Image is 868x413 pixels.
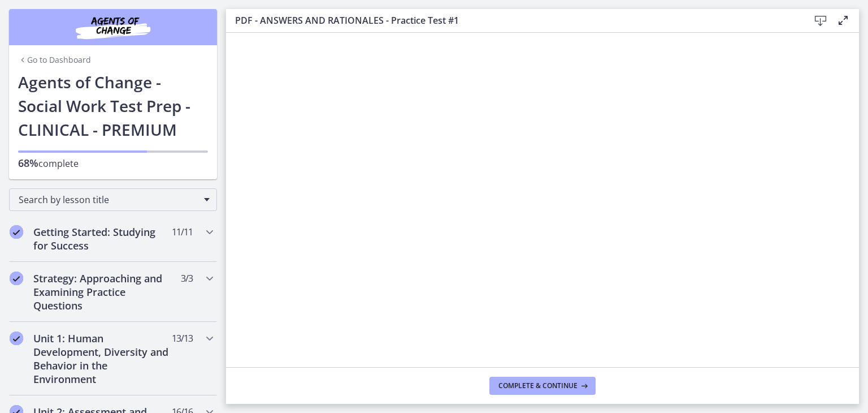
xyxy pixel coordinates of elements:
span: 11 / 11 [172,225,193,239]
h3: PDF - ANSWERS AND RATIONALES - Practice Test #1 [235,14,791,27]
h2: Strategy: Approaching and Examining Practice Questions [33,272,171,312]
a: Go to Dashboard [18,54,91,66]
span: 68% [18,156,38,170]
img: Agents of Change [45,14,181,41]
h1: Agents of Change - Social Work Test Prep - CLINICAL - PREMIUM [18,70,208,141]
span: Complete & continue [498,381,578,390]
i: Completed [10,332,23,345]
span: 3 / 3 [181,272,193,285]
span: 13 / 13 [172,332,193,345]
button: Complete & continue [489,377,596,395]
i: Completed [10,272,23,285]
h2: Unit 1: Human Development, Diversity and Behavior in the Environment [33,332,171,386]
span: Search by lesson title [19,193,198,206]
h2: Getting Started: Studying for Success [33,225,171,252]
div: Search by lesson title [9,188,217,211]
p: complete [18,156,208,170]
i: Completed [10,225,23,239]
